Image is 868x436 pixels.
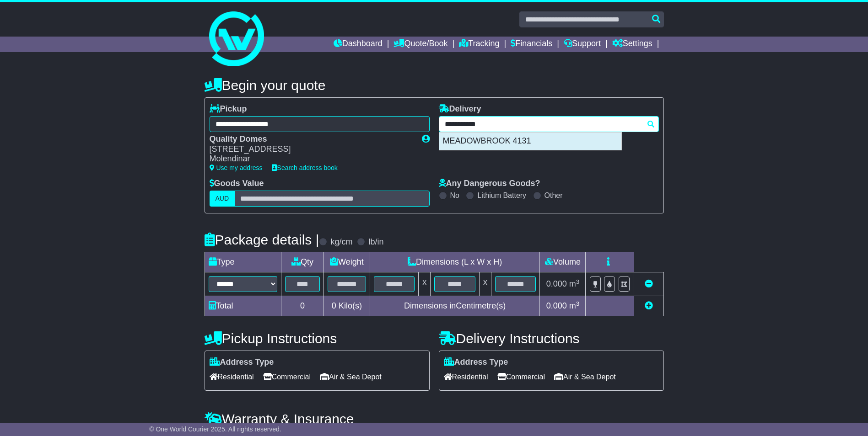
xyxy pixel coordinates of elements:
typeahead: Please provide city [439,116,659,132]
a: Dashboard [334,37,383,52]
a: Financials [511,37,552,52]
span: Air & Sea Depot [320,370,382,384]
label: Delivery [439,104,481,114]
td: Kilo(s) [323,296,370,316]
span: Commercial [263,370,311,384]
label: lb/in [368,237,383,247]
a: Tracking [459,37,499,52]
label: Pickup [210,104,247,114]
sup: 3 [576,300,580,307]
label: Other [545,191,563,200]
h4: Pickup Instructions [205,331,430,346]
label: kg/cm [330,237,352,247]
span: 0.000 [546,301,567,310]
span: 0.000 [546,279,567,288]
td: Qty [281,252,324,272]
td: 0 [281,296,324,316]
span: Residential [444,370,488,384]
label: Address Type [444,357,508,367]
td: Volume [540,252,586,272]
label: Address Type [210,357,274,367]
span: Residential [210,370,254,384]
td: Total [205,296,281,316]
td: Weight [323,252,370,272]
a: Quote/Book [394,37,447,52]
span: m [569,301,580,310]
label: Any Dangerous Goods? [439,179,540,189]
a: Search address book [272,164,338,171]
h4: Begin your quote [205,78,664,93]
sup: 3 [576,278,580,285]
td: Dimensions in Centimetre(s) [370,296,540,316]
td: Dimensions (L x W x H) [370,252,540,272]
div: MEADOWBROOK 4131 [439,133,621,150]
div: Molendinar [210,154,413,164]
h4: Warranty & Insurance [205,411,664,426]
a: Add new item [645,301,653,310]
div: [STREET_ADDRESS] [210,144,413,154]
label: Lithium Battery [477,191,526,200]
h4: Package details | [205,232,319,247]
span: 0 [332,301,336,310]
a: Remove this item [645,279,653,288]
td: x [479,272,491,296]
span: © One World Courier 2025. All rights reserved. [149,425,281,433]
td: x [419,272,431,296]
h4: Delivery Instructions [439,331,664,346]
label: No [450,191,459,200]
span: Air & Sea Depot [554,370,616,384]
label: AUD [210,191,235,207]
label: Goods Value [210,179,264,189]
span: m [569,279,580,288]
a: Settings [612,37,652,52]
div: Quality Domes [210,134,413,144]
span: Commercial [497,370,545,384]
td: Type [205,252,281,272]
a: Support [564,37,601,52]
a: Use my address [210,164,263,171]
